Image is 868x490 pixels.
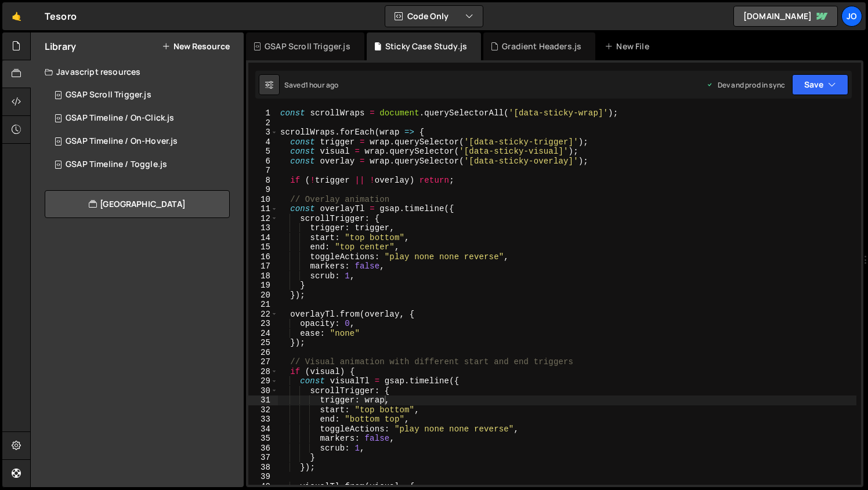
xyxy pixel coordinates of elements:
div: 32 [248,405,278,415]
div: 17308/43131.js [45,107,244,130]
div: GSAP Timeline / On-Click.js [66,113,174,124]
a: Jo [841,6,862,27]
a: [DOMAIN_NAME] [733,6,838,27]
div: Javascript resources [31,60,244,84]
div: Gradient Headers.js [502,41,581,52]
div: GSAP Scroll Trigger.js [66,90,151,100]
div: Saved [284,80,338,90]
div: 6 [248,157,278,166]
div: 5 [248,147,278,157]
div: 23 [248,319,278,329]
div: 29 [248,376,278,386]
div: 28 [248,367,278,377]
div: 21 [248,300,278,310]
div: 20 [248,291,278,300]
a: [GEOGRAPHIC_DATA] [45,190,230,218]
div: 2 [248,118,278,128]
div: 33 [248,415,278,424]
div: 31 [248,395,278,405]
a: 🤙 [2,2,31,30]
button: Save [792,74,848,95]
div: GSAP Scroll Trigger.js [265,41,350,52]
div: 37 [248,453,278,463]
div: 36 [248,444,278,453]
button: New Resource [162,42,230,51]
div: GSAP Timeline / On-Hover.js [66,136,178,147]
div: 25 [248,338,278,348]
div: 1 [248,108,278,118]
div: 11 [248,204,278,214]
div: 12 [248,214,278,224]
div: 22 [248,310,278,320]
div: 19 [248,281,278,291]
div: 3 [248,128,278,137]
div: 39 [248,472,278,482]
button: Code Only [385,6,483,27]
div: 17 [248,262,278,271]
div: New File [605,41,653,52]
div: 1 hour ago [305,80,339,90]
div: 17308/43130.js [45,84,244,107]
div: 26 [248,348,278,358]
div: 8 [248,176,278,186]
div: 14 [248,233,278,243]
div: Sticky Case Study.js [385,41,467,52]
div: 13 [248,223,278,233]
div: 24 [248,329,278,339]
div: Tesoro [45,9,77,23]
div: 7 [248,166,278,176]
div: 17308/43134.js [45,153,244,176]
div: 17308/43132.js [45,130,244,153]
div: 30 [248,386,278,396]
div: 4 [248,137,278,147]
div: 38 [248,463,278,473]
div: 35 [248,434,278,444]
div: 27 [248,357,278,367]
div: 10 [248,195,278,205]
div: 15 [248,242,278,252]
div: 9 [248,185,278,195]
div: 16 [248,252,278,262]
div: 34 [248,424,278,434]
h2: Library [45,40,76,53]
div: GSAP Timeline / Toggle.js [66,159,167,170]
div: 18 [248,271,278,281]
div: Dev and prod in sync [706,80,785,90]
